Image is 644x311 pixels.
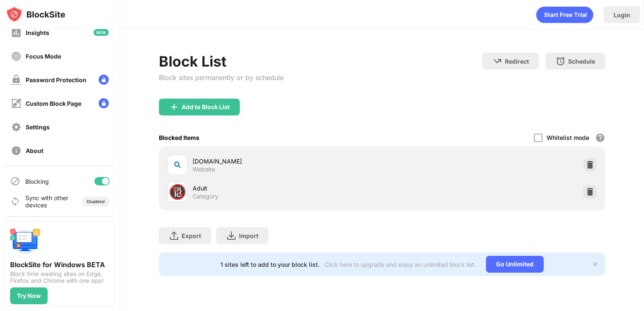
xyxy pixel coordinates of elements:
div: Insights [26,29,49,36]
div: Disabled [87,199,105,204]
img: lock-menu.svg [99,75,109,85]
div: Focus Mode [26,53,61,60]
img: new-icon.svg [94,29,109,36]
div: Try Now [17,292,41,299]
div: Whitelist mode [547,134,589,141]
div: animation [536,6,593,23]
div: 1 sites left to add to your block list. [220,261,319,268]
img: about-off.svg [11,145,21,156]
div: Add to Block List [182,104,230,110]
div: Password Protection [26,76,86,83]
img: settings-off.svg [11,122,21,132]
img: password-protection-off.svg [11,75,21,85]
div: Export [182,232,201,239]
div: Block sites permanently or by schedule [159,73,284,82]
div: Sync with other devices [25,194,69,209]
div: Blocking [25,178,49,185]
div: Import [239,232,258,239]
img: favicons [172,160,182,170]
img: focus-off.svg [11,51,21,62]
div: Redirect [505,58,529,65]
div: Block time wasting sites on Edge, Firefox and Chrome with one app! [10,271,110,284]
img: customize-block-page-off.svg [11,98,21,109]
div: Settings [26,123,50,131]
div: [DOMAIN_NAME] [193,157,382,166]
img: x-button.svg [592,261,598,268]
div: Schedule [568,58,595,65]
img: push-desktop.svg [10,227,40,257]
img: lock-menu.svg [99,98,109,108]
div: Adult [193,184,382,193]
img: sync-icon.svg [10,196,20,206]
img: blocking-icon.svg [10,176,20,186]
div: About [26,147,43,154]
div: Block List [159,53,284,70]
div: Website [193,166,215,173]
img: logo-blocksite.svg [6,6,65,23]
div: Login [614,11,630,19]
img: insights-off.svg [11,27,21,38]
div: Blocked Items [159,134,199,141]
div: Go Unlimited [486,256,544,273]
div: BlockSite for Windows BETA [10,260,110,269]
div: Click here to upgrade and enjoy an unlimited block list. [325,261,476,268]
div: Category [193,193,218,200]
div: Custom Block Page [26,100,81,107]
div: 🔞 [169,183,186,201]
